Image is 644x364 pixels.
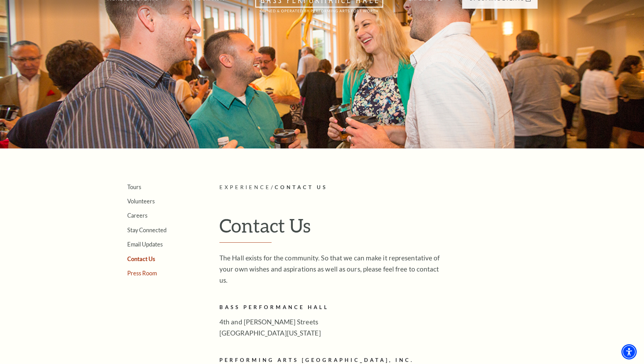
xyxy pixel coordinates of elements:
a: Email Updates [127,241,163,248]
span: Experience [219,184,271,190]
a: Volunteers [127,198,155,204]
a: Stay Connected [127,227,167,233]
a: Press Room [127,270,157,276]
a: Tours [127,184,141,190]
h2: Bass Performance Hall [219,303,445,312]
a: Contact Us [127,256,155,262]
span: Contact Us [275,184,328,190]
h1: Contact Us [219,214,538,243]
div: Accessibility Menu [621,344,637,359]
p: 4th and [PERSON_NAME] Streets [GEOGRAPHIC_DATA][US_STATE] [219,316,445,339]
a: Careers [127,212,147,219]
p: The Hall exists for the community. So that we can make it representative of your own wishes and a... [219,252,445,286]
p: / [219,183,538,192]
